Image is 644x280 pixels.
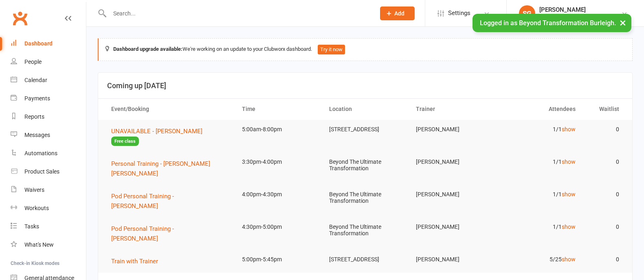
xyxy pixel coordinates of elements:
a: Automations [11,144,86,163]
div: Tasks [24,223,39,230]
td: 1/1 [496,152,583,171]
button: Pod Personal Training - [PERSON_NAME] [111,191,227,211]
th: Trainer [409,99,496,119]
a: Messages [11,126,86,144]
td: 0 [583,250,626,269]
button: Personal Training - [PERSON_NAME] [PERSON_NAME] [111,159,227,178]
div: Product Sales [24,168,59,175]
div: Automations [24,150,57,156]
a: Reports [11,108,86,126]
div: Waivers [24,187,44,193]
td: 3:30pm-4:00pm [235,152,322,171]
h3: Coming up [DATE] [107,82,623,90]
td: [PERSON_NAME] [409,250,496,269]
button: Train with Trainer [111,256,164,266]
td: [STREET_ADDRESS] [322,250,409,269]
span: Free class [111,137,139,146]
th: Waitlist [583,99,626,119]
td: 0 [583,120,626,139]
a: Product Sales [11,163,86,181]
td: 0 [583,217,626,237]
td: 0 [583,152,626,171]
a: People [11,53,86,71]
span: Train with Trainer [111,258,158,265]
a: show [562,126,576,132]
td: [PERSON_NAME] [409,152,496,171]
div: We're working on an update to your Clubworx dashboard. [98,38,633,61]
div: Calendar [24,77,47,83]
div: Payments [24,95,50,102]
a: Calendar [11,71,86,89]
div: [PERSON_NAME] [539,6,621,13]
button: × [615,14,630,31]
th: Event/Booking [104,99,235,119]
a: Clubworx [10,8,30,28]
div: Messages [24,132,50,138]
td: 0 [583,185,626,204]
td: 4:30pm-5:00pm [235,217,322,237]
button: Pod Personal Training - [PERSON_NAME] [111,224,227,243]
div: Reports [24,113,44,120]
td: 5:00am-8:00pm [235,120,322,139]
td: 1/1 [496,217,583,237]
div: Workouts [24,205,49,211]
th: Time [235,99,322,119]
td: 1/1 [496,120,583,139]
th: Location [322,99,409,119]
td: [PERSON_NAME] [409,120,496,139]
td: 4:00pm-4:30pm [235,185,322,204]
td: Beyond The Ultimate Transformation [322,185,409,211]
td: [PERSON_NAME] [409,185,496,204]
span: Logged in as Beyond Transformation Burleigh. [480,19,616,27]
th: Attendees [496,99,583,119]
button: Add [380,7,415,20]
span: Pod Personal Training - [PERSON_NAME] [111,193,174,210]
td: Beyond The Ultimate Transformation [322,217,409,243]
a: Waivers [11,181,86,199]
div: Dashboard [24,40,53,47]
a: Payments [11,89,86,108]
a: show [562,158,576,165]
td: [PERSON_NAME] [409,217,496,237]
td: Beyond The Ultimate Transformation [322,152,409,178]
span: Pod Personal Training - [PERSON_NAME] [111,225,174,242]
a: Dashboard [11,35,86,53]
td: [STREET_ADDRESS] [322,120,409,139]
a: Workouts [11,199,86,217]
a: show [562,224,576,230]
div: People [24,59,42,65]
input: Search... [107,8,369,19]
td: 1/1 [496,185,583,204]
div: What's New [24,241,54,248]
strong: Dashboard upgrade available: [113,46,182,52]
span: Add [394,10,404,17]
span: Settings [448,4,470,22]
button: UNAVAILABLE - [PERSON_NAME]Free class [111,126,227,146]
span: Personal Training - [PERSON_NAME] [PERSON_NAME] [111,160,210,177]
a: Tasks [11,217,86,236]
span: UNAVAILABLE - [PERSON_NAME] [111,128,202,135]
a: show [562,191,576,198]
a: What's New [11,236,86,254]
td: 5/25 [496,250,583,269]
button: Try it now [318,45,345,54]
td: 5:00pm-5:45pm [235,250,322,269]
div: SG [519,5,535,22]
div: Beyond Transformation Burleigh [539,13,621,21]
a: show [562,256,576,263]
